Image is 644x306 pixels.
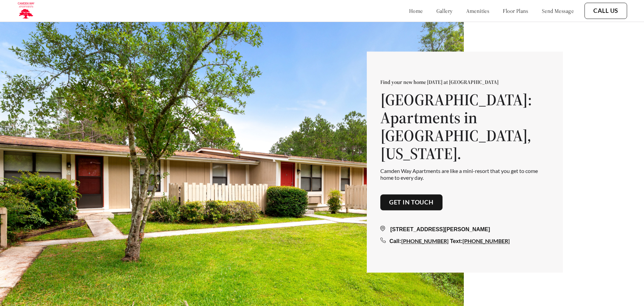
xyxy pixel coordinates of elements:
a: Call Us [593,7,618,15]
span: Call: [389,239,401,244]
a: [PHONE_NUMBER] [462,238,510,244]
img: camden_logo.png [17,2,35,20]
div: [STREET_ADDRESS][PERSON_NAME] [380,226,549,234]
h1: [GEOGRAPHIC_DATA]: Apartments in [GEOGRAPHIC_DATA], [US_STATE]. [380,91,549,162]
a: [PHONE_NUMBER] [401,238,449,244]
p: Camden Way Apartments are like a mini-resort that you get to come home to every day. [380,168,549,181]
a: home [409,7,423,14]
button: Get in touch [380,194,443,211]
a: gallery [436,7,453,14]
button: Call Us [585,3,627,19]
a: amenities [466,7,490,14]
a: send message [542,7,574,14]
p: Find your new home [DATE] at [GEOGRAPHIC_DATA] [380,79,549,85]
a: floor plans [503,7,528,14]
a: Get in touch [389,199,434,206]
span: Text: [450,239,462,244]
